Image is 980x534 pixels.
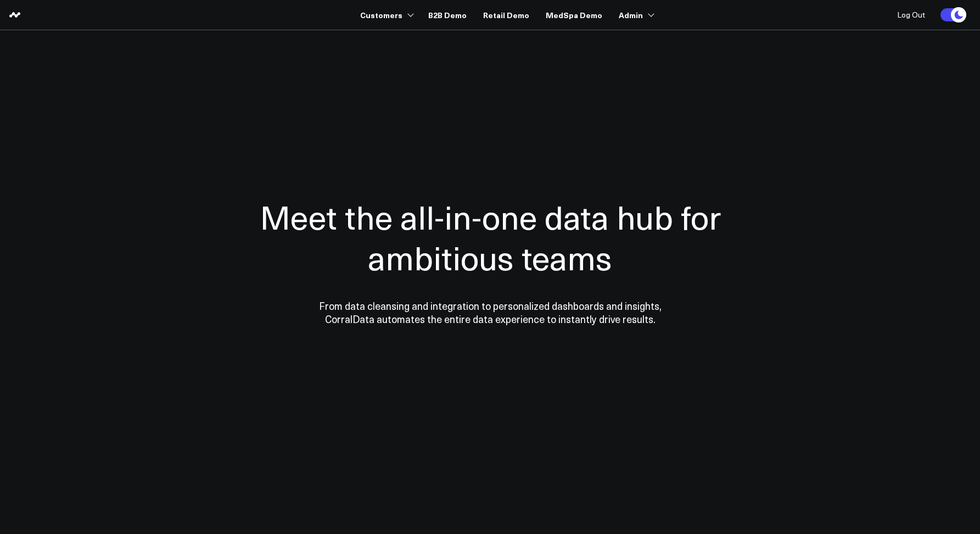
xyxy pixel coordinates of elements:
[619,5,652,25] a: Admin
[360,5,412,25] a: Customers
[546,5,602,25] a: MedSpa Demo
[221,196,759,277] h1: Meet the all-in-one data hub for ambitious teams
[428,5,467,25] a: B2B Demo
[295,299,685,326] p: From data cleansing and integration to personalized dashboards and insights, CorralData automates...
[483,5,529,25] a: Retail Demo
